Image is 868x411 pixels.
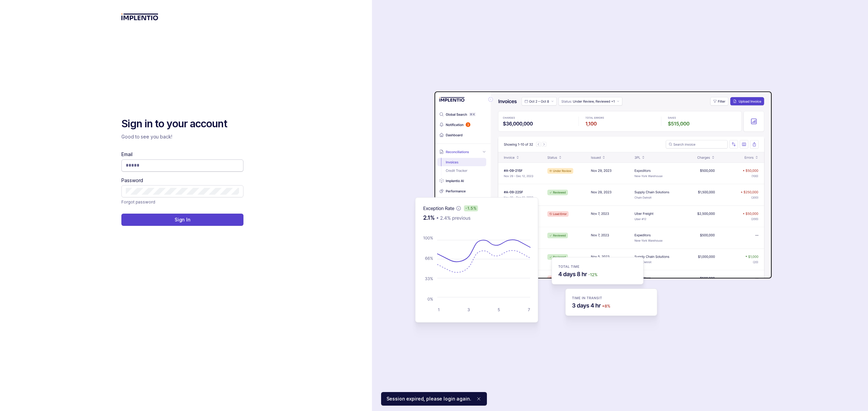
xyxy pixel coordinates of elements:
p: Forgot password [121,199,155,205]
button: Sign In [121,214,243,226]
label: Password [121,177,143,184]
h2: Sign in to your account [121,117,243,131]
a: Link Forgot password [121,199,155,205]
label: Email [121,151,132,158]
img: signin-background.svg [391,70,774,341]
img: logo [121,14,158,20]
p: Sign In [175,216,191,223]
p: Good to see you back! [121,133,243,140]
p: Session expired, please login again. [387,395,471,402]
